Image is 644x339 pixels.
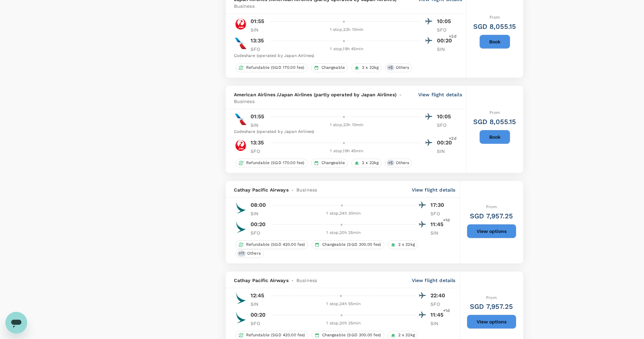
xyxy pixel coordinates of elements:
[251,37,264,45] p: 13:35
[251,210,268,217] p: SIN
[443,307,450,314] span: +1d
[387,160,394,166] span: + 5
[412,186,456,193] p: View flight details
[397,91,404,98] span: -
[234,277,289,284] span: Cathay Pacific Airways
[418,91,462,105] p: View flight details
[272,122,422,128] div: 1 stop , 23h 10min
[395,332,418,338] span: 2 x 32kg
[234,311,247,324] img: CX
[234,91,397,98] span: American Airlines / Japan Airlines (partly operated by Japan Airlines)
[311,63,348,72] div: Changeable
[437,139,454,147] p: 00:20
[430,301,447,307] p: SFO
[251,301,268,307] p: SIN
[243,160,307,166] span: Refundable (SGD 170.00 fee)
[479,35,510,49] button: Book
[467,315,516,329] button: View options
[473,116,516,127] h6: SGD 8,055.15
[393,160,412,166] span: Others
[467,224,516,238] button: View options
[234,186,289,193] span: Cathay Pacific Airways
[359,65,381,71] span: 3 x 32kg
[430,230,447,236] p: SIN
[272,148,422,155] div: 1 stop , 19h 45min
[251,17,264,25] p: 01:55
[385,159,412,167] div: +5Others
[251,113,264,121] p: 01:55
[385,63,412,72] div: +5Others
[272,210,416,217] div: 1 stop , 24h 30min
[437,122,454,128] p: SFO
[243,332,308,338] span: Refundable (SGD 420.00 fee)
[272,230,416,236] div: 1 stop , 20h 25min
[237,251,246,256] span: + 11
[289,186,296,193] span: -
[388,240,418,249] div: 2 x 32kg
[430,201,447,209] p: 17:30
[272,46,422,53] div: 1 stop , 19h 45min
[430,320,447,327] p: SIN
[437,113,454,121] p: 10:05
[470,211,513,221] h6: SGD 7,957.25
[393,65,412,71] span: Others
[251,320,268,327] p: SFO
[251,148,268,155] p: SFO
[449,135,456,142] span: +2d
[234,17,247,31] img: JL
[234,113,247,126] img: AA
[430,292,447,300] p: 22:40
[430,311,447,319] p: 11:45
[5,312,27,334] iframe: Button to launch messaging window
[395,242,418,247] span: 2 x 32kg
[272,320,416,327] div: 1 stop , 20h 25min
[251,201,266,209] p: 08:00
[243,242,308,247] span: Refundable (SGD 420.00 fee)
[272,26,422,33] div: 1 stop , 23h 10min
[234,37,247,50] img: AA
[251,220,266,228] p: 00:20
[234,292,247,305] img: CX
[234,53,454,59] div: Codeshare (operated by Japan Airlines)
[236,249,264,258] div: +11Others
[236,159,308,167] div: Refundable (SGD 170.00 fee)
[443,217,450,224] span: +1d
[234,98,255,105] span: Business
[470,301,513,312] h6: SGD 7,957.25
[236,63,308,72] div: Refundable (SGD 170.00 fee)
[234,3,255,9] span: Business
[359,160,381,166] span: 2 x 32kg
[437,46,454,53] p: SIN
[319,65,348,71] span: Changeable
[486,204,497,209] span: From
[251,26,268,33] p: SIN
[351,63,382,72] div: 3 x 32kg
[479,130,510,144] button: Book
[490,15,500,20] span: From
[490,110,500,115] span: From
[296,277,317,284] span: Business
[234,201,247,215] img: CX
[244,251,263,256] span: Others
[312,240,384,249] div: Changeable (SGD 300.00 fee)
[412,277,456,284] p: View flight details
[243,65,307,71] span: Refundable (SGD 170.00 fee)
[251,46,268,53] p: SFO
[272,301,416,307] div: 1 stop , 24h 55min
[236,240,308,249] div: Refundable (SGD 420.00 fee)
[319,332,384,338] span: Changeable (SGD 300.00 fee)
[387,65,394,71] span: + 5
[319,242,384,247] span: Changeable (SGD 300.00 fee)
[437,26,454,33] p: SFO
[251,230,268,236] p: SFO
[430,210,447,217] p: SFO
[234,220,247,234] img: CX
[437,37,454,45] p: 00:20
[319,160,348,166] span: Changeable
[234,128,454,135] div: Codeshare (operated by Japan Airlines)
[486,295,497,300] span: From
[351,159,382,167] div: 2 x 32kg
[251,311,266,319] p: 00:20
[296,186,317,193] span: Business
[251,139,264,147] p: 13:35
